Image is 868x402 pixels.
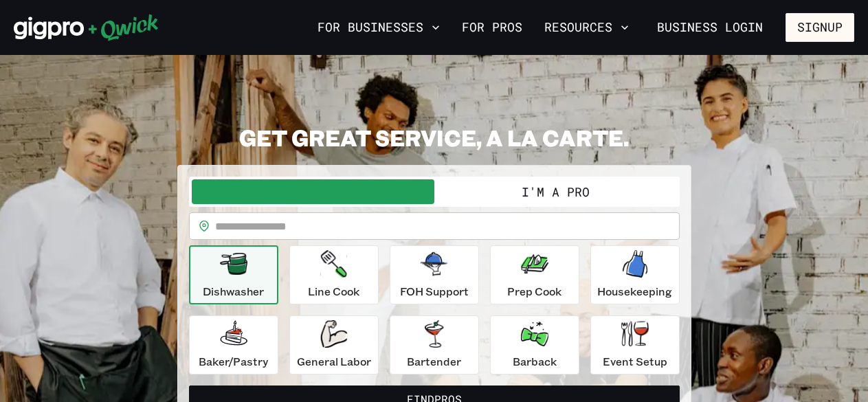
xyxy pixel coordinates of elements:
[390,245,479,304] button: FOH Support
[390,315,479,375] button: Bartender
[177,124,691,151] h2: GET GREAT SERVICE, A LA CARTE.
[590,315,680,375] button: Event Setup
[312,16,445,39] button: For Businesses
[407,353,461,370] p: Bartender
[400,283,469,300] p: FOH Support
[513,353,557,370] p: Barback
[603,353,667,370] p: Event Setup
[597,283,672,300] p: Housekeeping
[539,16,634,39] button: Resources
[203,283,264,300] p: Dishwasher
[192,179,434,204] button: I'm a Business
[490,315,579,375] button: Barback
[308,283,359,300] p: Line Cook
[590,245,680,304] button: Housekeeping
[189,245,278,304] button: Dishwasher
[645,13,775,42] a: Business Login
[289,245,379,304] button: Line Cook
[507,283,561,300] p: Prep Cook
[297,353,371,370] p: General Labor
[199,353,268,370] p: Baker/Pastry
[289,315,379,375] button: General Labor
[786,13,854,42] button: Signup
[456,16,528,39] a: For Pros
[189,315,278,375] button: Baker/Pastry
[434,179,677,204] button: I'm a Pro
[490,245,579,304] button: Prep Cook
